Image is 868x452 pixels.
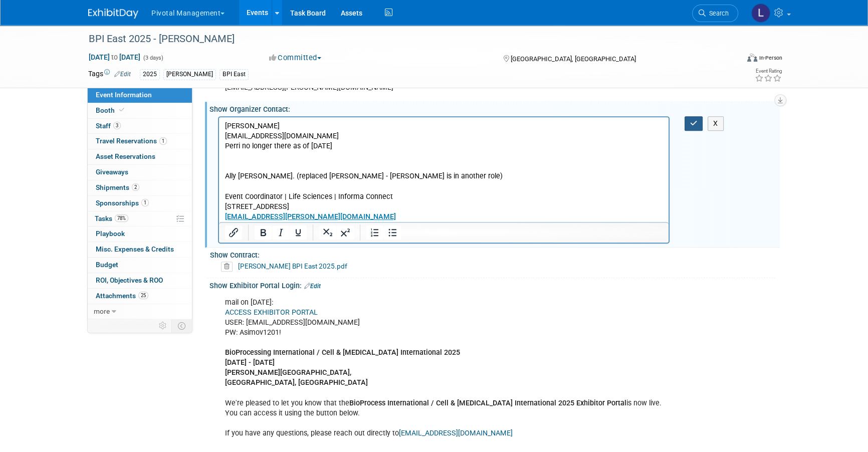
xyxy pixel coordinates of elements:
[114,71,131,78] a: Edit
[290,225,307,240] button: Underline
[510,55,635,63] span: [GEOGRAPHIC_DATA], [GEOGRAPHIC_DATA]
[115,214,128,222] span: 78%
[132,183,139,191] span: 2
[88,273,192,288] a: ROI, Objectives & ROO
[96,137,167,145] span: Travel Reservations
[225,308,318,317] a: ACCESS EXHIBITOR PORTAL
[759,54,782,62] div: In-Person
[225,225,242,240] button: Insert/edit link
[96,261,118,269] span: Budget
[366,225,383,240] button: Numbered list
[221,263,237,270] a: Delete attachment?
[349,399,626,407] b: BioProcess International / Cell & [MEDICAL_DATA] International 2025 Exhibitor Portal
[110,53,119,61] span: to
[140,69,160,80] div: 2025
[96,292,148,300] span: Attachments
[96,245,174,253] span: Misc. Expenses & Credits
[225,368,351,377] b: [PERSON_NAME][GEOGRAPHIC_DATA],
[95,214,128,222] span: Tasks
[96,122,121,130] span: Staff
[96,230,125,238] span: Playbook
[747,54,757,62] img: Format-Inperson.png
[96,168,128,176] span: Giveaways
[399,429,513,437] a: [EMAIL_ADDRESS][DOMAIN_NAME]
[319,225,336,240] button: Subscript
[384,225,401,240] button: Bullet list
[88,289,192,304] a: Attachments25
[209,102,780,114] div: Show Organizer Contact:
[113,122,121,129] span: 3
[706,10,729,17] span: Search
[88,196,192,211] a: Sponsorships1
[88,180,192,195] a: Shipments2
[85,30,723,48] div: BPI East 2025 - [PERSON_NAME]
[751,4,770,23] img: Leslie Pelton
[225,348,460,357] b: BioProcessing International / Cell & [MEDICAL_DATA] International 2025
[225,358,275,367] b: [DATE] - [DATE]
[225,378,368,387] b: [GEOGRAPHIC_DATA], [GEOGRAPHIC_DATA]
[692,5,738,22] a: Search
[304,283,321,290] a: Edit
[96,152,155,160] span: Asset Reservations
[96,183,139,191] span: Shipments
[88,304,192,319] a: more
[88,165,192,180] a: Giveaways
[138,292,148,299] span: 25
[94,307,110,315] span: more
[88,119,192,134] a: Staff3
[88,88,192,103] a: Event Information
[679,52,782,67] div: Event Format
[255,225,272,240] button: Bold
[88,9,138,19] img: ExhibitDay
[266,53,325,63] button: Committed
[88,258,192,273] a: Budget
[141,199,149,206] span: 1
[209,278,780,291] div: Show Exhibitor Portal Login:
[163,69,216,80] div: [PERSON_NAME]
[88,242,192,257] a: Misc. Expenses & Credits
[337,225,354,240] button: Superscript
[88,53,141,62] span: [DATE] [DATE]
[96,106,126,114] span: Booth
[272,225,289,240] button: Italic
[88,149,192,164] a: Asset Reservations
[88,227,192,242] a: Playbook
[119,107,124,113] i: Booth reservation complete
[142,55,163,61] span: (3 days)
[88,134,192,149] a: Travel Reservations1
[96,276,163,284] span: ROI, Objectives & ROO
[159,137,167,145] span: 1
[88,69,131,80] td: Tags
[238,262,347,270] a: [PERSON_NAME] BPI East 2025.pdf
[220,69,249,80] div: BPI East
[708,116,724,131] button: X
[210,248,775,260] div: Show Contract:
[88,103,192,118] a: Booth
[96,199,149,207] span: Sponsorships
[154,319,172,332] td: Personalize Event Tab Strip
[219,117,669,222] iframe: Rich Text Area
[755,69,782,74] div: Event Rating
[96,91,152,99] span: Event Information
[88,211,192,227] a: Tasks78%
[172,319,192,332] td: Toggle Event Tabs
